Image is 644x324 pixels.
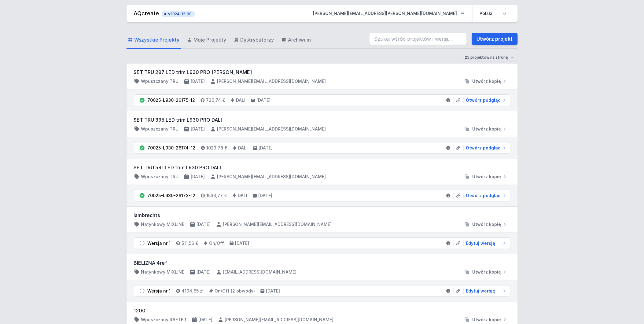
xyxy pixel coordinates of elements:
h3: SET TRU 591 LED trim L930 PRO DALI [134,164,510,171]
select: Wybierz język [476,8,510,19]
div: 70025-L930-26175-12 [148,97,195,103]
span: Utwórz kopię [473,317,501,323]
button: [PERSON_NAME][EMAIL_ADDRESS][PERSON_NAME][DOMAIN_NAME] [308,8,469,19]
span: Moje Projekty [194,36,226,43]
h4: Wpuszczany TRU [141,78,179,84]
a: Dystrybutorzy [233,31,275,49]
button: Utwórz kopię [462,78,510,84]
h4: [DATE] [197,269,211,275]
a: Otwórz podgląd [464,145,508,151]
button: Utwórz kopię [462,269,510,275]
h3: SET TRU 297 LED trim L930 PRO [PERSON_NAME] [134,68,510,76]
span: Edytuj wersję [466,288,495,294]
h3: 1200 [134,307,510,314]
h4: [PERSON_NAME][EMAIL_ADDRESS][DOMAIN_NAME] [217,174,326,180]
span: Utwórz kopię [473,221,501,227]
h4: [DATE] [235,240,249,246]
h4: [DATE] [191,78,205,84]
span: v2024-12-30 [165,12,192,17]
h4: [DATE] [191,126,205,132]
a: Edytuj wersję [464,288,508,294]
h3: BIELIZNA 4ref [134,259,510,267]
div: 70025-L930-26173-12 [148,193,196,199]
button: Utwórz kopię [462,317,510,323]
div: Wersja nr 1 [148,288,171,294]
h4: [DATE] [199,317,213,323]
span: Utwórz kopię [473,174,501,180]
h4: [DATE] [191,174,205,180]
h4: Natynkowy MIXLINE [141,221,185,227]
h4: DALI [238,193,248,199]
h3: SET TRU 395 LED trim L930 PRO DALI [134,116,510,123]
button: Utwórz kopię [462,174,510,180]
h4: [PERSON_NAME][EMAIL_ADDRESS][DOMAIN_NAME] [217,126,326,132]
h4: On/Off (2 obwody) [215,288,255,294]
span: Otwórz podgląd [466,97,501,103]
button: Utwórz kopię [462,126,510,132]
a: Utwórz projekt [472,33,518,45]
span: Edytuj wersję [466,240,495,246]
a: Wszystkie Projekty [127,31,181,49]
h4: DALI [238,145,248,151]
h4: [DATE] [257,97,271,103]
h4: Wpuszczany TRU [141,126,179,132]
h4: 1533,77 € [207,193,227,199]
button: Utwórz kopię [462,221,510,227]
span: Utwórz kopię [473,126,501,132]
h4: [DATE] [259,193,273,199]
button: v2024-12-30 [162,10,195,17]
span: Archiwum [288,36,311,43]
h4: 511,56 € [182,240,198,246]
span: Otwórz podgląd [466,193,501,199]
h4: [DATE] [266,288,280,294]
div: Wersja nr 1 [148,240,171,246]
h4: [EMAIL_ADDRESS][DOMAIN_NAME] [223,269,297,275]
h4: 720,74 € [206,97,225,103]
h3: lambrechts [134,212,510,219]
a: Edytuj wersję [464,240,508,246]
div: 70025-L930-26174-12 [148,145,196,151]
h4: [PERSON_NAME][EMAIL_ADDRESS][DOMAIN_NAME] [217,78,326,84]
h4: Natynkowy MIXLINE [141,269,185,275]
h4: [PERSON_NAME][EMAIL_ADDRESS][DOMAIN_NAME] [225,317,334,323]
span: Dystrybutorzy [241,36,274,43]
h4: [DATE] [259,145,273,151]
h4: 1023,78 € [207,145,227,151]
img: draft.svg [139,288,145,294]
span: Wszystkie Projekty [134,36,180,43]
a: AQcreate [134,10,159,17]
h4: [DATE] [197,221,211,227]
h4: [PERSON_NAME][EMAIL_ADDRESS][DOMAIN_NAME] [223,221,332,227]
h4: DALI [236,97,246,103]
a: Moje Projekty [186,31,228,49]
span: Otwórz podgląd [466,145,501,151]
input: Szukaj wśród projektów i wersji... [369,33,467,45]
h4: 4194,65 zł [182,288,204,294]
h4: Wpuszczany TRU [141,174,179,180]
h4: On/Off [209,240,224,246]
a: Archiwum [280,31,312,49]
span: Utwórz kopię [473,78,501,84]
a: Otwórz podgląd [464,193,508,199]
h4: Wpuszczany RAFTER [141,317,186,323]
span: Utwórz kopię [473,269,501,275]
a: Otwórz podgląd [464,97,508,103]
img: draft.svg [139,240,145,246]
